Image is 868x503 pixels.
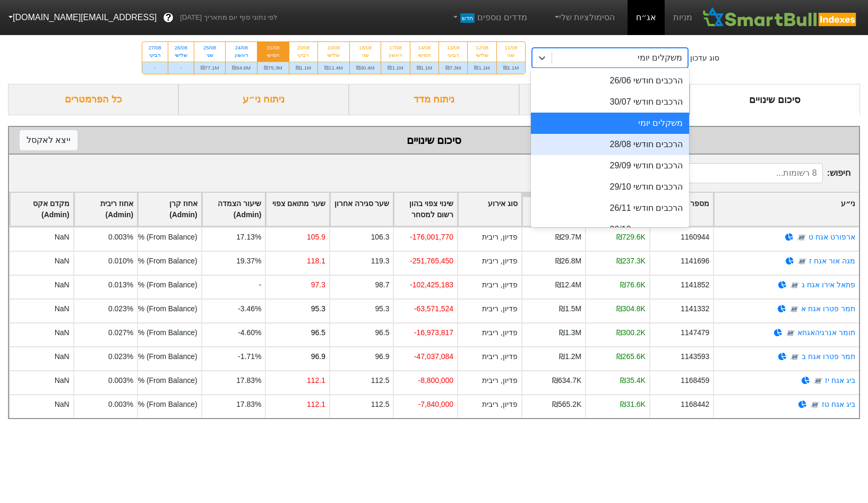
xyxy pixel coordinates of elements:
div: 11/08 [503,44,519,52]
div: שלישי [474,52,489,59]
div: 0.013% [108,279,133,291]
div: פדיון, ריבית [482,399,518,410]
a: ביג אגח טז [822,400,855,408]
div: 18/08 [356,44,375,52]
div: שני [356,52,375,59]
div: 112.5 [371,375,390,386]
a: ארפורט אגח ט [809,233,855,241]
div: NaN [55,375,70,386]
div: הרכבים חודשי 26/06 [531,70,689,91]
div: 98.7 [375,279,389,291]
div: 21/08 [264,44,282,52]
div: Toggle SortBy [74,193,137,226]
a: תומר אנרגיהאגחא [797,328,855,337]
img: tase link [789,304,800,314]
div: 26/08 [175,44,187,52]
div: 1141696 [681,255,709,267]
div: 95.3 [311,303,325,314]
div: 0.003% [108,232,133,243]
div: -7,840,000 [418,399,454,410]
div: פדיון, ריבית [482,279,518,291]
div: 112.1 [307,399,325,410]
div: Toggle SortBy [394,193,457,226]
div: NaN [55,351,70,362]
div: שני [503,52,519,59]
span: חדש [460,13,475,23]
img: tase link [789,280,800,291]
div: NaN [55,303,70,314]
div: הרכבים חודשי 30/12 [531,219,689,240]
div: ₪35.4K [620,375,645,386]
img: tase link [789,352,800,362]
div: -251,765,450 [410,255,453,267]
div: 10%, 20% (From Balance) [111,279,197,291]
div: NaN [55,327,70,338]
div: 2.83%, 6.7300832% (From Balance) [78,327,197,338]
div: 4%, 4.7619047% (From Balance) [88,399,197,410]
div: -176,001,770 [410,232,453,243]
div: 25/08 [201,44,219,52]
div: 1143593 [681,351,709,362]
div: פדיון, ריבית [482,351,518,362]
div: שני [201,52,219,59]
div: 17.83% [236,399,261,410]
img: tase link [785,328,796,338]
div: NaN [55,279,70,291]
div: ₪31.6K [620,399,645,410]
div: 1168459 [681,375,709,386]
a: מגה אור אגח ז [809,257,855,265]
div: -1.71% [238,351,261,362]
div: ₪1.1M [289,62,317,74]
div: Toggle SortBy [266,193,329,226]
div: פדיון, ריבית [482,327,518,338]
div: 96.9 [375,351,389,362]
div: ₪76.6K [620,279,645,291]
div: כל הפרמטרים [8,84,178,115]
div: הרכבים חודשי 29/09 [531,155,689,176]
div: 106.3 [371,232,390,243]
div: Toggle SortBy [330,193,393,226]
div: פדיון, ריבית [482,255,518,267]
div: 0.023% [108,303,133,314]
div: 2.828%, 4.91066% (From Balance) [82,303,197,314]
div: הרכבים חודשי 28/08 [531,134,689,155]
div: 12/08 [474,44,489,52]
div: 1160944 [681,232,709,243]
div: רביעי [149,52,161,59]
div: -63,571,524 [414,303,453,314]
div: ₪1.1M [468,62,496,74]
div: 105.9 [307,232,325,243]
div: 19.37% [236,255,261,267]
div: 1141332 [681,303,709,314]
img: tase link [796,232,807,243]
div: ₪26.8M [555,255,582,267]
div: 0.023% [108,351,133,362]
div: 96.5 [311,327,325,338]
div: הרכבים חודשי 26/11 [531,198,689,219]
div: ₪64.6M [226,62,257,74]
div: -102,425,183 [410,279,453,291]
img: tase link [813,376,823,386]
div: ₪729.6K [616,232,646,243]
div: 119.3 [371,255,390,267]
div: הרכבים חודשי 30/07 [531,91,689,113]
div: Toggle SortBy [202,193,265,226]
div: 1141852 [681,279,709,291]
div: - [142,62,168,74]
div: סיכום שינויים [20,132,848,148]
div: 1168442 [681,399,709,410]
div: שלישי [324,52,343,59]
div: רביעי [445,52,461,59]
div: פדיון, ריבית [482,303,518,314]
span: ? [166,11,171,25]
div: ₪1.2M [559,351,581,362]
div: ₪77.1M [194,62,226,74]
div: 0.027% [108,327,133,338]
div: ₪12.4M [555,279,582,291]
div: NaN [55,255,70,267]
div: - [201,275,265,299]
div: ₪1.5M [559,303,581,314]
div: ₪29.7M [555,232,582,243]
div: ₪1.3M [559,327,581,338]
div: משקלים יומי [638,52,682,64]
